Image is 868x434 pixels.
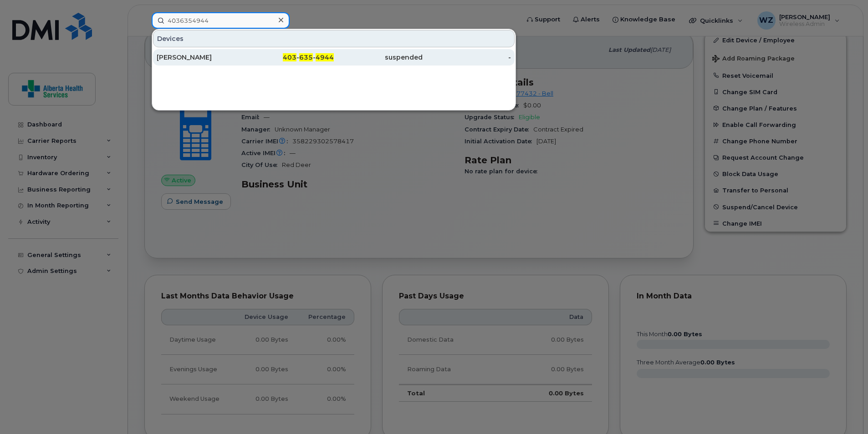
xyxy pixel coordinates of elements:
[157,53,245,62] div: [PERSON_NAME]
[245,53,334,62] div: - -
[283,53,296,61] span: 403
[153,30,515,47] div: Devices
[334,53,423,62] div: suspended
[299,53,313,61] span: 635
[153,49,515,66] a: [PERSON_NAME]403-635-4944suspended-
[423,53,511,62] div: -
[316,53,334,61] span: 4944
[152,12,290,29] input: Find something...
